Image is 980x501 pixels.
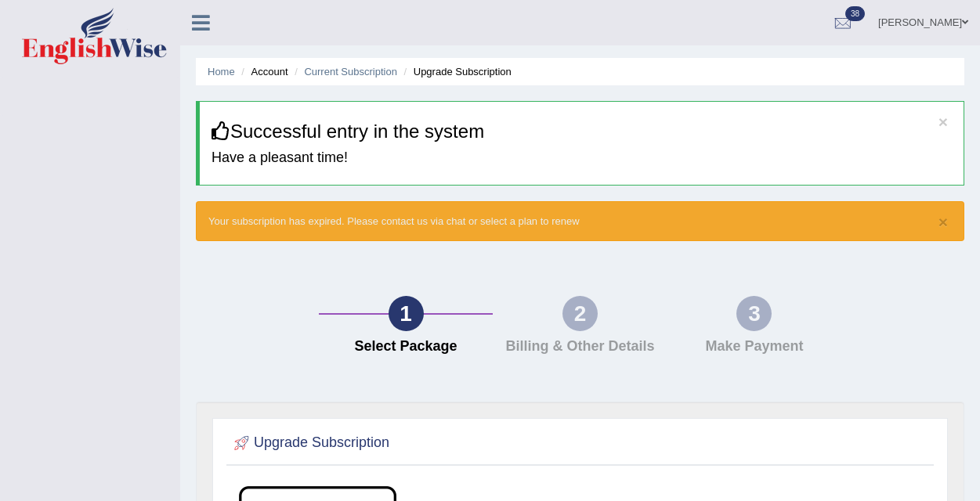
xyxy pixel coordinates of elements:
h3: Successful entry in the system [212,121,952,142]
h4: Select Package [327,339,485,355]
li: Upgrade Subscription [400,64,512,79]
h4: Make Payment [675,339,834,355]
h4: Have a pleasant time! [212,150,952,166]
li: Account [237,64,287,79]
div: Your subscription has expired. Please contact us via chat or select a plan to renew [196,201,964,241]
a: Current Subscription [304,66,397,77]
button: × [938,114,948,130]
h2: Upgrade Subscription [230,431,389,455]
button: × [938,214,948,230]
div: 3 [736,296,772,331]
div: 1 [389,296,424,331]
span: 38 [845,6,865,21]
a: Home [208,66,235,77]
h4: Billing & Other Details [501,339,659,355]
div: 2 [562,296,598,331]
